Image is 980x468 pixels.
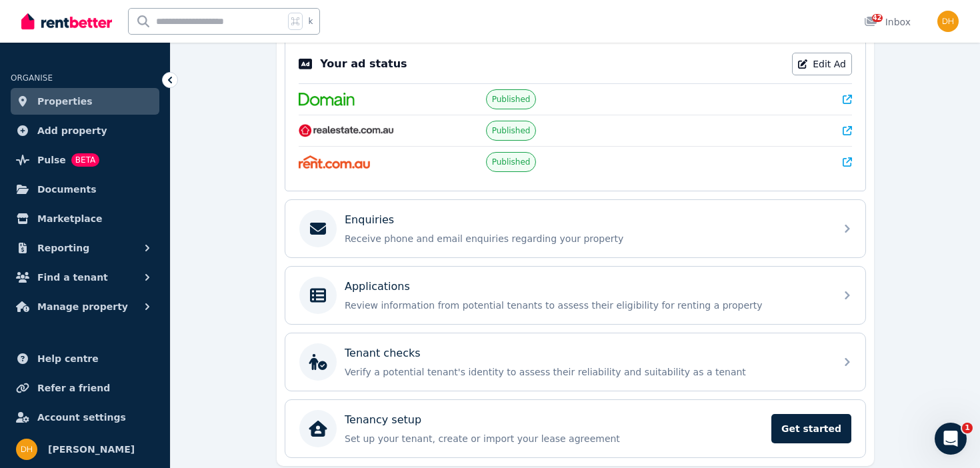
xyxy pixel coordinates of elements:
[37,181,97,197] span: Documents
[11,176,159,203] a: Documents
[71,153,99,167] span: BETA
[299,124,394,137] img: RealEstate.com.au
[345,365,827,379] p: Verify a potential tenant's identity to assess their reliability and suitability as a tenant
[492,157,531,167] span: Published
[285,333,865,391] a: Tenant checksVerify a potential tenant's identity to assess their reliability and suitability as ...
[16,439,37,460] img: Daniel Hillier
[37,211,102,227] span: Marketplace
[37,351,99,367] span: Help centre
[308,16,313,27] span: k
[285,400,865,457] a: Tenancy setupSet up your tenant, create or import your lease agreementGet started
[492,94,531,105] span: Published
[345,412,421,428] p: Tenancy setup
[11,375,159,401] a: Refer a friend
[37,269,108,285] span: Find a tenant
[11,264,159,291] button: Find a tenant
[11,117,159,144] a: Add property
[11,88,159,115] a: Properties
[285,200,865,257] a: EnquiriesReceive phone and email enquiries regarding your property
[11,404,159,431] a: Account settings
[792,53,852,75] a: Edit Ad
[37,299,128,315] span: Manage property
[11,235,159,261] button: Reporting
[11,73,53,83] span: ORGANISE
[345,345,421,361] p: Tenant checks
[37,123,107,139] span: Add property
[21,11,112,31] img: RentBetter
[492,125,531,136] span: Published
[37,240,89,256] span: Reporting
[11,293,159,320] button: Manage property
[345,232,827,245] p: Receive phone and email enquiries regarding your property
[37,93,93,109] span: Properties
[345,299,827,312] p: Review information from potential tenants to assess their eligibility for renting a property
[320,56,407,72] p: Your ad status
[345,279,410,295] p: Applications
[37,409,126,425] span: Account settings
[11,345,159,372] a: Help centre
[864,15,911,29] div: Inbox
[937,11,959,32] img: Daniel Hillier
[11,147,159,173] a: PulseBETA
[299,93,355,106] img: Domain.com.au
[285,267,865,324] a: ApplicationsReview information from potential tenants to assess their eligibility for renting a p...
[48,441,135,457] span: [PERSON_NAME]
[345,432,763,445] p: Set up your tenant, create or import your lease agreement
[872,14,883,22] span: 42
[37,380,110,396] span: Refer a friend
[345,212,394,228] p: Enquiries
[11,205,159,232] a: Marketplace
[37,152,66,168] span: Pulse
[771,414,851,443] span: Get started
[935,423,967,455] iframe: Intercom live chat
[962,423,973,433] span: 1
[299,155,370,169] img: Rent.com.au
